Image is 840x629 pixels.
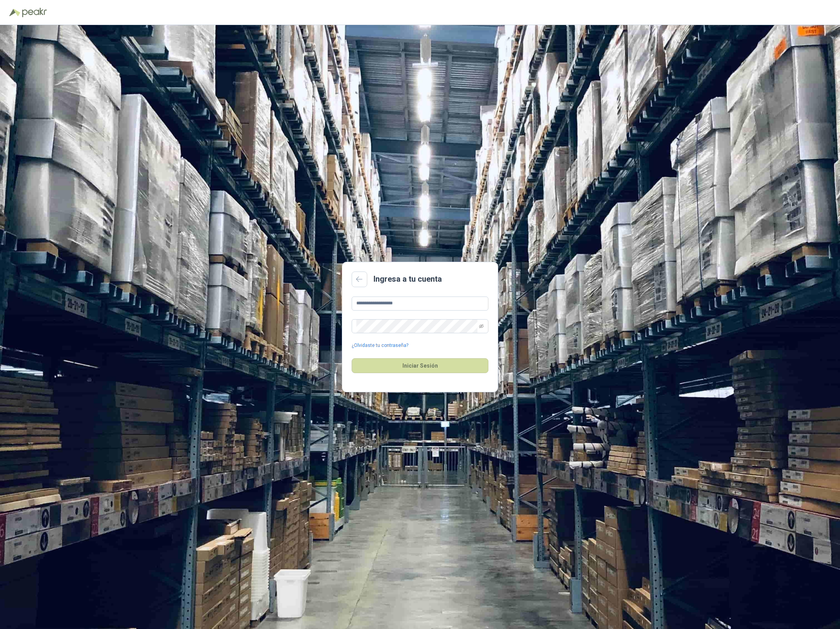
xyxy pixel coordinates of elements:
a: ¿Olvidaste tu contraseña? [352,342,408,349]
h2: Ingresa a tu cuenta [374,273,442,285]
button: Iniciar Sesión [352,358,488,373]
span: eye-invisible [479,324,484,329]
img: Logo [9,9,20,16]
img: Peakr [22,8,47,17]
